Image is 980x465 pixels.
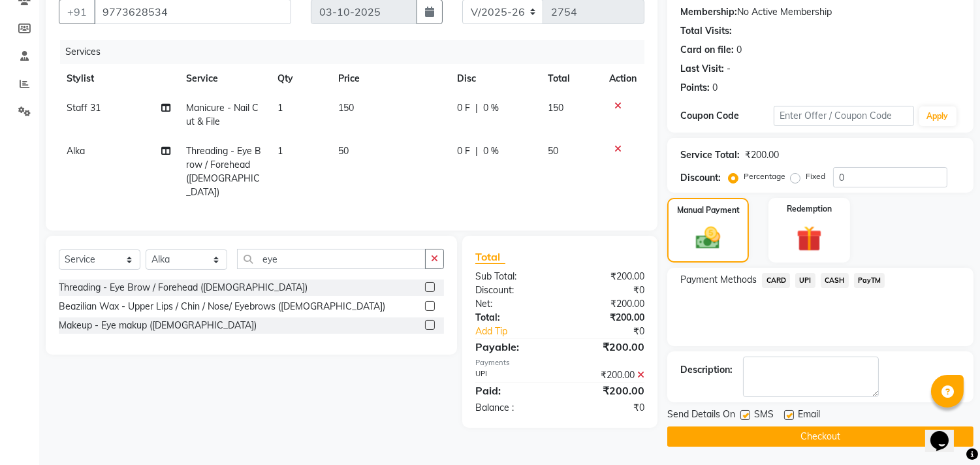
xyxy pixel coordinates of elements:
div: ₹200.00 [560,383,655,398]
div: Balance : [466,401,560,415]
span: Email [798,408,820,424]
button: Apply [919,106,956,126]
div: Discount: [466,283,560,297]
th: Action [601,64,644,93]
div: Sub Total: [466,270,560,283]
span: 150 [338,102,354,114]
span: CASH [821,273,849,288]
span: 150 [548,102,563,114]
img: _gift.svg [789,223,830,255]
div: ₹200.00 [560,311,655,325]
img: _cash.svg [688,224,727,252]
label: Redemption [787,203,832,215]
div: 0 [736,43,742,57]
div: Threading - Eye Brow / Forehead ([DEMOGRAPHIC_DATA]) [59,281,308,295]
th: Service [178,64,270,93]
span: 50 [548,145,558,157]
div: ₹200.00 [745,148,779,162]
button: Checkout [667,426,973,447]
span: 0 % [483,144,499,158]
span: 1 [277,102,283,114]
span: 50 [338,145,349,157]
div: Payments [475,357,644,368]
th: Qty [270,64,330,93]
div: Last Visit: [680,62,724,76]
div: Description: [680,363,733,377]
th: Stylist [59,64,178,93]
th: Total [540,64,602,93]
div: Makeup - Eye makup ([DEMOGRAPHIC_DATA]) [59,319,257,332]
span: 0 F [457,101,470,115]
label: Percentage [744,170,785,182]
div: ₹0 [560,283,655,297]
span: PayTM [854,273,885,288]
div: ₹200.00 [560,368,655,382]
span: CARD [762,273,790,288]
th: Price [330,64,449,93]
div: Paid: [466,383,560,398]
div: Beazilian Wax - Upper Lips / Chin / Nose/ Eyebrows ([DEMOGRAPHIC_DATA]) [59,300,385,313]
label: Manual Payment [677,204,740,216]
th: Disc [449,64,540,93]
div: ₹0 [576,325,655,338]
div: Total: [466,311,560,325]
a: Add Tip [466,325,576,338]
span: SMS [754,408,774,424]
span: 1 [277,145,283,157]
div: Discount: [680,171,721,185]
div: Total Visits: [680,24,732,38]
div: Services [60,40,654,64]
span: Manicure - Nail Cut & File [186,102,259,127]
div: No Active Membership [680,5,960,19]
div: Card on file: [680,43,734,57]
div: ₹0 [560,401,655,415]
span: | [475,144,478,158]
input: Enter Offer / Coupon Code [774,106,913,126]
div: Membership: [680,5,737,19]
div: Coupon Code [680,109,774,123]
div: ₹200.00 [560,339,655,355]
div: Service Total: [680,148,740,162]
label: Fixed [806,170,825,182]
div: ₹200.00 [560,297,655,311]
div: Points: [680,81,710,95]
input: Search or Scan [237,249,426,269]
span: Send Details On [667,408,735,424]
div: UPI [466,368,560,382]
span: Threading - Eye Brow / Forehead ([DEMOGRAPHIC_DATA]) [186,145,261,198]
span: Payment Methods [680,273,757,287]
div: 0 [712,81,718,95]
iframe: chat widget [925,413,967,452]
div: ₹200.00 [560,270,655,283]
span: 0 % [483,101,499,115]
span: Alka [67,145,85,157]
div: Payable: [466,339,560,355]
span: Staff 31 [67,102,101,114]
span: 0 F [457,144,470,158]
div: - [727,62,731,76]
span: UPI [795,273,815,288]
span: Total [475,250,505,264]
span: | [475,101,478,115]
div: Net: [466,297,560,311]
